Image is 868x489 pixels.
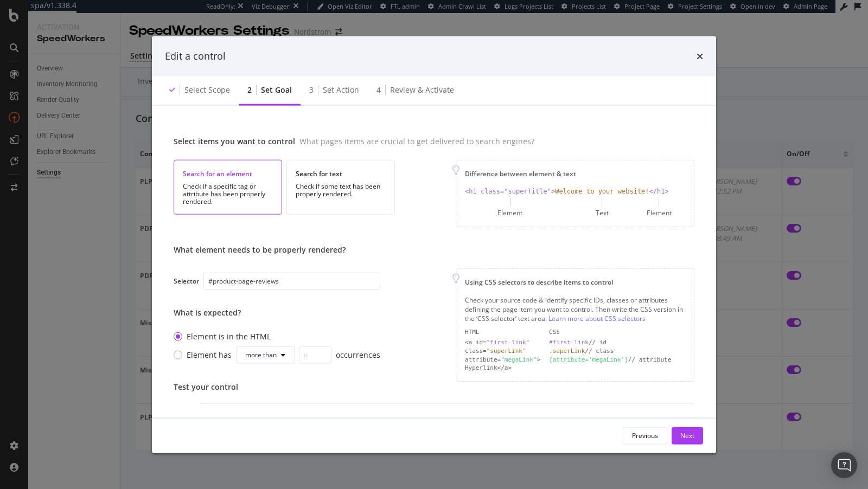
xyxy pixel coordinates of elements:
div: // attribute [549,355,685,364]
button: Next [672,427,703,444]
div: Text [596,208,609,217]
div: URLs [174,403,200,413]
button: more than [236,346,295,364]
div: .superLink [549,348,585,355]
div: [attribute='megaLink'] [549,356,628,363]
input: Example: h1 .class > a [203,273,380,290]
div: Hyperlink</a> [465,364,540,372]
div: Set action [323,84,359,95]
div: Check if a specific tag or attribute has been properly rendered. [183,182,273,205]
div: Check your source code & identify specific IDs, classes or attributes defining the page item you ... [465,295,685,323]
div: Welcome to your website! [555,186,649,196]
div: Test your control [174,382,694,393]
div: 2 [247,84,252,95]
div: class= [465,347,540,356]
button: Previous [623,427,667,444]
div: Review & Activate [390,84,454,95]
div: Selector [174,276,199,286]
div: Edit a control [165,49,226,63]
div: modal [152,36,716,453]
div: attribute= > [465,355,540,364]
div: </h1> [649,186,669,196]
div: times [697,49,703,63]
div: What element needs to be properly rendered? [174,244,380,255]
div: Search for text [296,169,386,178]
div: // id [549,338,685,347]
div: Select items you want to control [174,136,295,146]
div: Open Intercom Messenger [831,452,857,478]
div: "superLink" [487,348,526,355]
span: more than [245,350,277,359]
div: Set goal [261,84,292,95]
div: Using CSS selectors to describe items to control [465,278,685,287]
div: Previous [632,431,658,440]
div: CSS [549,327,685,336]
div: Element [647,208,672,217]
div: "megaLink" [501,356,537,363]
div: "first-link" [487,339,529,346]
a: Learn more about CSS selectors [548,314,646,323]
div: <a id= [465,338,540,347]
div: What pages items are crucial to get delivered to search engines? [299,136,534,146]
div: Element has occurrences [187,346,380,364]
div: Select scope [184,84,230,95]
div: // class [549,347,685,356]
div: Difference between element & text [465,169,685,178]
div: 3 [309,84,314,95]
div: <h1 class="superTitle"> [465,186,555,196]
div: 4 [376,84,381,95]
div: What is expected? [174,307,380,318]
div: Check if some text has been properly rendered. [296,182,386,197]
input: n [299,346,331,364]
div: HTML [465,327,540,336]
div: Search for an element [183,169,273,178]
div: Element [497,208,522,217]
div: Next [680,431,694,440]
div: Element is in the HTML [187,331,271,342]
div: #first-link [549,339,589,346]
div: Element is in the HTML [174,331,380,342]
